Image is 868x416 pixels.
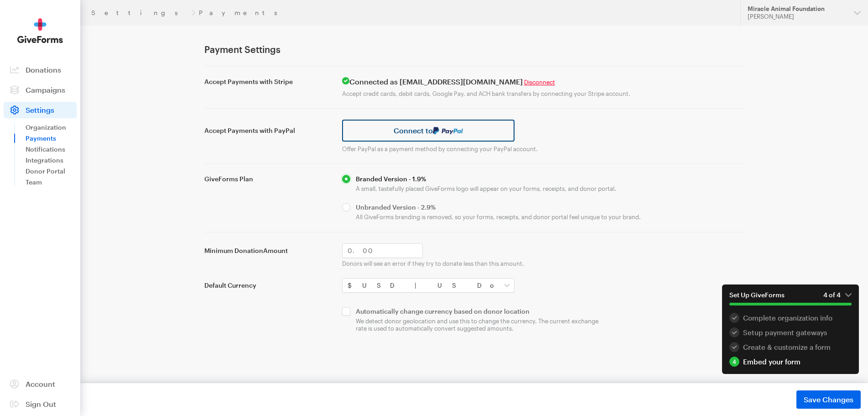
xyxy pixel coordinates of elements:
a: 2 Setup payment gateways [729,327,852,337]
div: Embed your form [729,357,852,367]
a: Disconnect [524,79,555,86]
div: Setup payment gateways [729,327,852,337]
span: Campaigns [26,85,65,94]
a: Donor Portal [26,166,77,177]
label: Minimum Donation [204,247,331,255]
div: Miracle Animal Foundation [748,5,847,13]
label: Default Currency [204,281,331,290]
a: 3 Create & customize a form [729,342,852,352]
div: Create & customize a form [729,342,852,352]
h1: Payment Settings [204,44,744,55]
div: 2 [729,327,739,337]
button: Save Changes [796,390,861,409]
span: Donations [26,65,61,74]
a: Account [4,376,77,392]
a: Organization [26,122,77,133]
a: Notifications [26,144,77,155]
a: Campaigns [4,82,77,98]
span: Save Changes [804,394,853,405]
img: paypal-036f5ec2d493c1c70c99b98eb3a666241af203a93f3fc3b8b64316794b4dcd3f.svg [433,127,463,134]
a: Settings [4,102,77,118]
div: 4 [729,357,739,367]
a: Donations [4,62,77,78]
span: Account [26,379,55,388]
h4: Connected as [EMAIL_ADDRESS][DOMAIN_NAME] [342,77,744,86]
div: 1 [729,313,739,323]
a: Integrations [26,155,77,166]
button: Set Up GiveForms4 of 4 [722,284,859,313]
span: Settings [26,105,54,114]
p: Offer PayPal as a payment method by connecting your PayPal account. [342,145,744,153]
label: Accept Payments with Stripe [204,78,331,86]
span: Sign Out [26,400,56,408]
p: Donors will see an error if they try to donate less than this amount. [342,260,744,267]
a: Sign Out [4,396,77,412]
div: [PERSON_NAME] [748,13,847,21]
a: 1 Complete organization info [729,313,852,323]
label: GiveForms Plan [204,175,331,183]
p: Accept credit cards, debit cards, Google Pay, and ACH bank transfers by connecting your Stripe ac... [342,90,744,97]
input: 0.00 [342,243,423,258]
a: Settings [91,9,188,16]
span: Amount [263,247,288,254]
a: 4 Embed your form [729,357,852,367]
em: 4 of 4 [823,291,852,299]
label: Accept Payments with PayPal [204,126,331,135]
div: Complete organization info [729,313,852,323]
div: 3 [729,342,739,352]
a: Team [26,177,77,188]
a: Connect to [342,120,515,142]
img: GiveForms [17,18,63,43]
a: Payments [26,133,77,144]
